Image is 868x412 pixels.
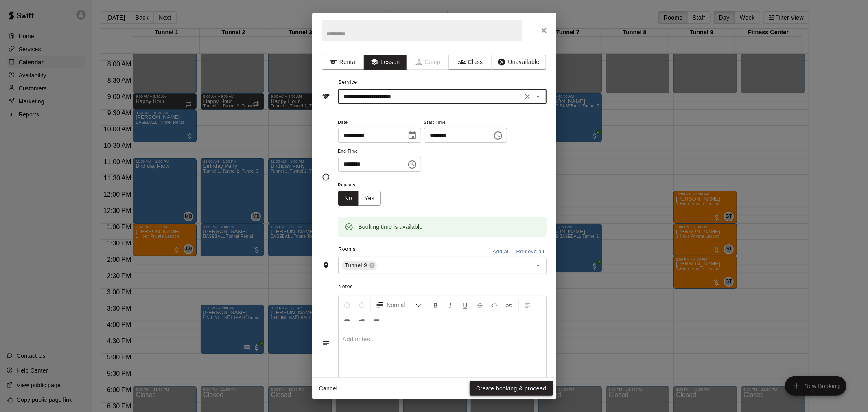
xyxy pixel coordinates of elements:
[359,219,423,234] div: Booking time is available
[342,261,377,270] div: Tunnel 9
[355,298,369,312] button: Redo
[338,146,421,157] span: End Time
[404,127,420,144] button: Choose date, selected date is Aug 23, 2025
[315,381,341,396] button: Cancel
[387,301,415,309] span: Normal
[338,191,381,206] div: outlined button group
[532,260,544,271] button: Open
[338,117,421,128] span: Date
[407,55,450,70] span: Camps can only be created in the Services page
[338,281,546,294] span: Notes
[537,23,551,38] button: Close
[370,312,383,327] button: Justify Align
[429,298,443,312] button: Format Bold
[322,339,330,347] svg: Notes
[492,55,546,70] button: Unavailable
[322,92,330,101] svg: Service
[473,298,487,312] button: Format Strikethrough
[340,312,354,327] button: Center Align
[355,312,369,327] button: Right Align
[532,91,544,102] button: Open
[522,91,533,102] button: Clear
[338,191,359,206] button: No
[322,55,365,70] button: Rental
[340,298,354,312] button: Undo
[322,261,330,270] svg: Rooms
[520,298,534,312] button: Left Align
[502,298,516,312] button: Insert Link
[372,298,425,312] button: Formatting Options
[488,245,514,258] button: Add all
[444,298,457,312] button: Format Italics
[458,298,472,312] button: Format Underline
[470,381,553,396] button: Create booking & proceed
[364,55,407,70] button: Lesson
[338,246,356,252] span: Rooms
[488,298,501,312] button: Insert Code
[342,261,371,270] span: Tunnel 9
[338,180,388,191] span: Repeats
[514,245,547,258] button: Remove all
[449,55,492,70] button: Class
[322,173,330,181] svg: Timing
[338,79,357,85] span: Service
[358,191,381,206] button: Yes
[404,156,420,173] button: Choose time, selected time is 3:30 PM
[424,117,507,128] span: Start Time
[490,127,506,144] button: Choose time, selected time is 3:00 PM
